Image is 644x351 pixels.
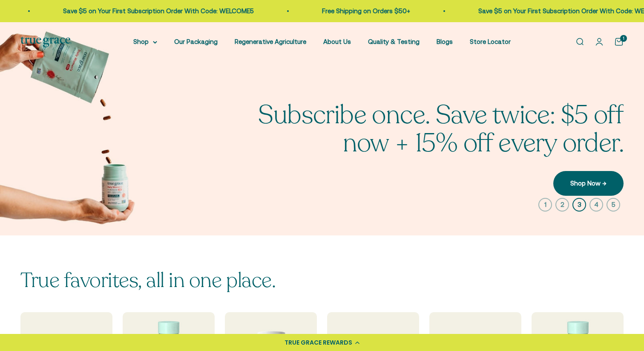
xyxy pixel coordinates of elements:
[174,38,218,45] a: Our Packaging
[470,38,511,45] a: Store Locator
[133,37,157,47] summary: Shop
[235,38,306,45] a: Regenerative Agriculture
[368,38,420,45] a: Quality & Testing
[572,198,586,212] button: 3
[607,198,620,212] button: 5
[323,38,351,45] a: About Us
[553,171,624,196] a: Shop Now →
[589,198,603,212] button: 4
[258,98,624,161] split-lines: Subscribe once. Save twice: $5 off now + 15% off every order.
[538,198,552,212] button: 1
[63,6,254,16] p: Save $5 on Your First Subscription Order With Code: WELCOME5
[620,35,627,42] cart-count: 1
[20,267,276,294] split-lines: True favorites, all in one place.
[285,338,352,347] div: TRUE GRACE REWARDS
[437,38,453,45] a: Blogs
[555,198,569,212] button: 2
[322,7,410,15] a: Free Shipping on Orders $50+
